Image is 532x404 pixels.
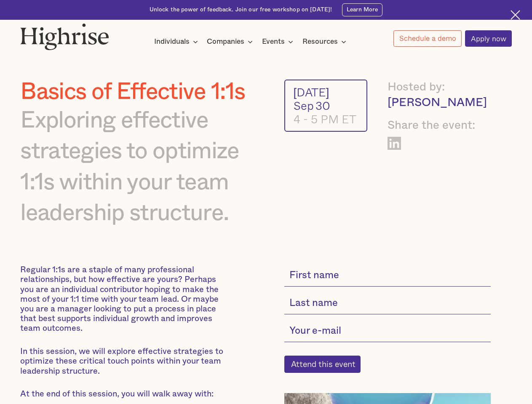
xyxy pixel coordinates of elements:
input: First name [284,265,491,287]
div: Exploring effective strategies to optimize 1:1s within your team leadership structure. [20,105,262,229]
div: Companies [207,37,255,47]
div: Events [262,37,285,47]
div: Share the event: [388,118,491,133]
p: In this session, we will explore effective strategies to optimize these critical touch points wit... [20,347,225,376]
a: Learn More [342,3,382,16]
div: 4 - 5 PM ET [294,112,358,126]
div: Unlock the power of feedback. Join our free workshop on [DATE]! [150,6,332,14]
a: Schedule a demo [393,30,462,47]
p: At the end of this session, you will walk away with: [20,389,225,399]
h1: Basics of Effective 1:1s [20,80,262,105]
div: Events [262,37,296,47]
a: Apply now [465,30,512,47]
div: Resources [302,37,338,47]
input: Attend this event [284,356,361,373]
div: Individuals [154,37,201,47]
form: current-single-event-subscribe-form [284,265,491,373]
div: [DATE] [294,85,358,99]
div: Companies [207,37,244,47]
div: [PERSON_NAME] [388,95,491,111]
input: Your e-mail [284,321,491,343]
img: Highrise logo [20,23,109,50]
div: Individuals [154,37,190,47]
div: Sep [294,99,314,112]
div: Resources [302,37,349,47]
div: Hosted by: [388,80,491,95]
img: Cross icon [511,10,520,20]
p: Regular 1:1s are a staple of many professional relationships, but how effective are yours? Perhap... [20,265,225,334]
input: Last name [284,293,491,314]
a: Share on LinkedIn [388,137,401,150]
div: 30 [315,99,330,112]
